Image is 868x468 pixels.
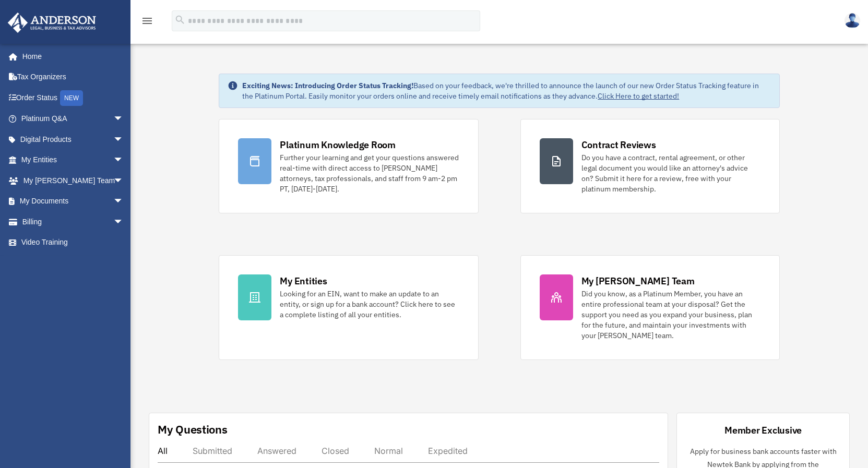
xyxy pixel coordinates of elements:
div: Do you have a contract, rental agreement, or other legal document you would like an attorney's ad... [581,152,760,194]
div: My Questions [158,422,228,437]
span: arrow_drop_down [113,211,134,233]
a: My Entities Looking for an EIN, want to make an update to an entity, or sign up for a bank accoun... [219,255,478,360]
span: arrow_drop_down [113,129,134,150]
div: Platinum Knowledge Room [280,138,396,151]
a: Billingarrow_drop_down [7,211,139,232]
div: Contract Reviews [581,138,656,151]
a: Digital Productsarrow_drop_down [7,129,139,150]
a: Contract Reviews Do you have a contract, rental agreement, or other legal document you would like... [520,119,780,213]
a: Platinum Q&Aarrow_drop_down [7,109,139,129]
div: Looking for an EIN, want to make an update to an entity, or sign up for a bank account? Click her... [280,289,459,320]
span: arrow_drop_down [113,170,134,191]
span: arrow_drop_down [113,191,134,212]
div: Closed [322,446,349,456]
a: My [PERSON_NAME] Team Did you know, as a Platinum Member, you have an entire professional team at... [520,255,780,360]
a: Platinum Knowledge Room Further your learning and get your questions answered real-time with dire... [219,119,478,213]
div: All [158,446,168,456]
i: search [174,14,186,26]
div: Further your learning and get your questions answered real-time with direct access to [PERSON_NAM... [280,152,459,194]
strong: Exciting News: Introducing Order Status Tracking! [242,81,413,90]
i: menu [141,15,153,27]
img: Anderson Advisors Platinum Portal [5,13,99,33]
a: My Entitiesarrow_drop_down [7,150,139,171]
div: My [PERSON_NAME] Team [581,274,695,287]
span: arrow_drop_down [113,109,134,130]
a: My [PERSON_NAME] Teamarrow_drop_down [7,170,139,191]
div: NEW [60,90,83,106]
img: User Pic [845,13,860,28]
a: Tax Organizers [7,67,139,88]
div: Normal [374,446,403,456]
div: Submitted [193,446,232,456]
a: Video Training [7,232,139,253]
div: Did you know, as a Platinum Member, you have an entire professional team at your disposal? Get th... [581,289,760,341]
span: arrow_drop_down [113,150,134,171]
div: Expedited [428,446,468,456]
a: menu [141,18,153,27]
a: Home [7,46,134,67]
div: Member Exclusive [724,424,802,437]
a: Order StatusNEW [7,87,139,109]
div: Answered [257,446,296,456]
div: Based on your feedback, we're thrilled to announce the launch of our new Order Status Tracking fe... [242,80,770,101]
div: My Entities [280,274,327,287]
a: My Documentsarrow_drop_down [7,191,139,212]
a: Click Here to get started! [598,91,679,101]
